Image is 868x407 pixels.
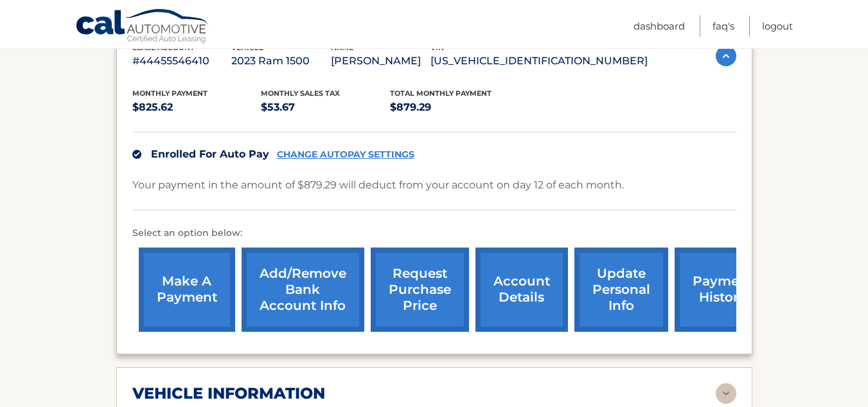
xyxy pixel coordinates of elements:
p: [US_VEHICLE_IDENTIFICATION_NUMBER] [430,52,648,70]
span: Total Monthly Payment [390,89,492,98]
a: make a payment [139,248,235,332]
p: #44455546410 [132,52,232,70]
a: update personal info [574,248,668,332]
img: accordion-rest.svg [716,383,736,404]
a: payment history [675,248,771,332]
a: Logout [762,15,793,37]
p: $879.29 [390,98,519,116]
span: Enrolled For Auto Pay [151,148,269,160]
a: Dashboard [633,15,685,37]
p: $825.62 [132,98,261,116]
p: Select an option below: [132,226,736,241]
a: request purchase price [371,248,469,332]
img: check.svg [132,150,141,159]
a: Add/Remove bank account info [242,248,364,332]
span: Monthly sales Tax [261,89,340,98]
p: $53.67 [261,98,390,116]
a: FAQ's [713,15,734,37]
p: Your payment in the amount of $879.29 will deduct from your account on day 12 of each month. [132,176,624,194]
p: [PERSON_NAME] [331,52,430,70]
a: account details [475,248,568,332]
a: CHANGE AUTOPAY SETTINGS [277,149,414,160]
h2: vehicle information [132,384,325,403]
a: Cal Automotive [75,8,210,46]
p: 2023 Ram 1500 [231,52,331,70]
span: Monthly Payment [132,89,208,98]
img: accordion-active.svg [716,46,736,66]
